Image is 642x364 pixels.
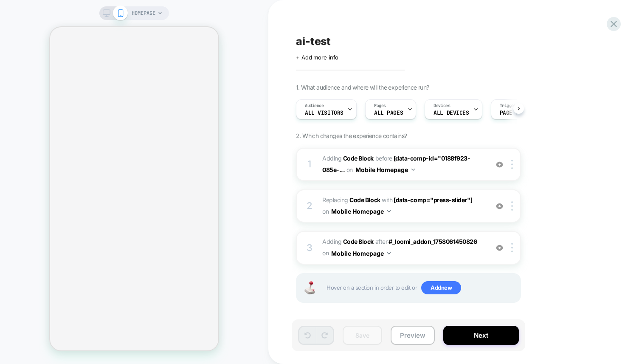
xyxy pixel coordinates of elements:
img: down arrow [387,210,391,212]
img: crossed eye [496,203,503,210]
span: HOMEPAGE [132,6,155,20]
img: down arrow [411,169,415,171]
button: Next [443,326,519,345]
b: Code Block [343,155,374,162]
span: Replacing [322,196,380,203]
span: Devices [434,103,450,109]
span: on [322,248,329,258]
span: All Visitors [305,110,344,116]
span: + Add more info [296,54,338,61]
span: ALL DEVICES [434,110,469,116]
span: 1. What audience and where will the experience run? [296,84,429,91]
span: [data-comp-id="0188f923-085e-... [322,155,470,173]
span: Audience [305,103,324,109]
img: Joystick [301,281,318,294]
button: Preview [391,326,435,345]
span: WITH [382,196,392,203]
span: ai-test [296,35,331,48]
div: 1 [305,156,314,173]
span: Hover on a section in order to edit or [327,281,516,295]
span: BEFORE [375,155,392,162]
button: Mobile Homepage [331,247,391,260]
div: 3 [305,240,314,257]
button: Mobile Homepage [331,205,391,217]
span: [data-comp="press-slider"] [394,196,472,203]
span: on [346,164,353,175]
span: Add new [421,281,461,295]
button: Mobile Homepage [355,164,415,176]
span: #_loomi_addon_1758061450826 [389,238,477,245]
img: close [511,160,513,169]
span: on [322,206,329,217]
span: Page Load [500,110,529,116]
span: AFTER [375,238,388,245]
img: close [511,201,513,211]
img: crossed eye [496,244,503,251]
span: Adding [322,238,374,245]
span: 2. Which changes the experience contains? [296,132,407,139]
span: ALL PAGES [374,110,403,116]
b: Code Block [349,196,380,203]
button: Save [343,326,382,345]
div: 2 [305,198,314,214]
img: crossed eye [496,161,503,168]
img: close [511,243,513,252]
img: down arrow [387,252,391,254]
span: Trigger [500,103,516,109]
b: Code Block [343,238,374,245]
span: Pages [374,103,386,109]
span: Adding [322,155,374,162]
